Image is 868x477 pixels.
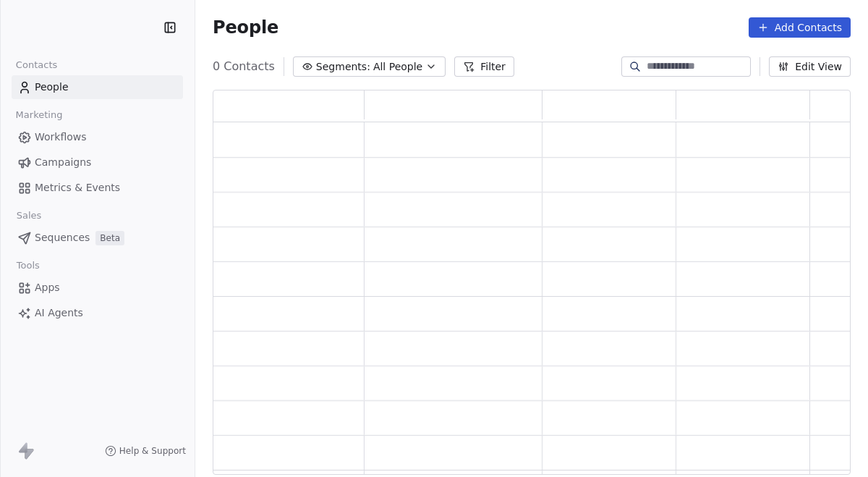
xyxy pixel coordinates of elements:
[35,305,83,321] span: AI Agents
[95,231,124,245] span: Beta
[454,56,514,77] button: Filter
[10,255,46,277] span: Tools
[12,226,183,250] a: SequencesBeta
[12,75,183,99] a: People
[373,59,422,75] span: All People
[9,104,69,126] span: Marketing
[35,180,120,195] span: Metrics & Events
[213,17,278,38] span: People
[105,445,186,457] a: Help & Support
[119,445,186,457] span: Help & Support
[35,155,91,170] span: Campaigns
[35,80,69,95] span: People
[9,54,64,76] span: Contacts
[35,230,90,245] span: Sequences
[213,58,275,75] span: 0 Contacts
[12,125,183,149] a: Workflows
[10,205,48,227] span: Sales
[12,276,183,300] a: Apps
[35,280,60,295] span: Apps
[35,130,87,145] span: Workflows
[749,17,851,38] button: Add Contacts
[769,56,851,77] button: Edit View
[12,301,183,325] a: AI Agents
[316,59,370,75] span: Segments:
[12,176,183,200] a: Metrics & Events
[12,151,183,174] a: Campaigns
